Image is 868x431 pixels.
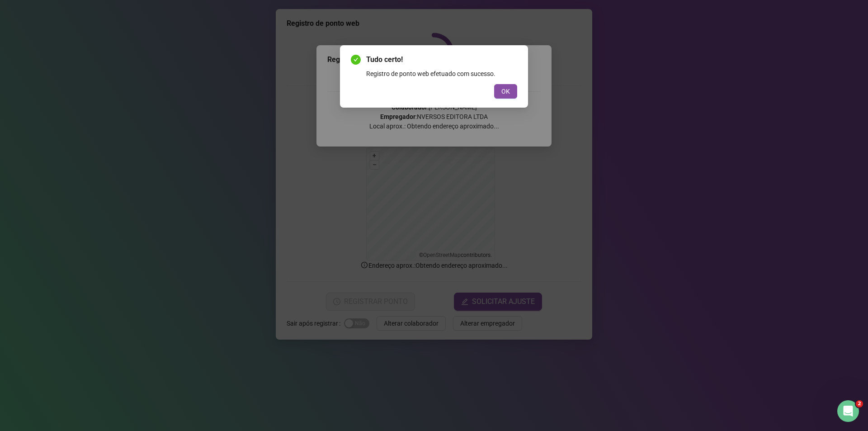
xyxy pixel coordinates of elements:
[837,400,859,422] iframe: Intercom live chat
[856,400,863,407] span: 2
[501,86,510,96] span: OK
[351,55,361,65] span: check-circle
[494,84,517,99] button: OK
[366,69,517,79] div: Registro de ponto web efetuado com sucesso.
[366,54,517,65] span: Tudo certo!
